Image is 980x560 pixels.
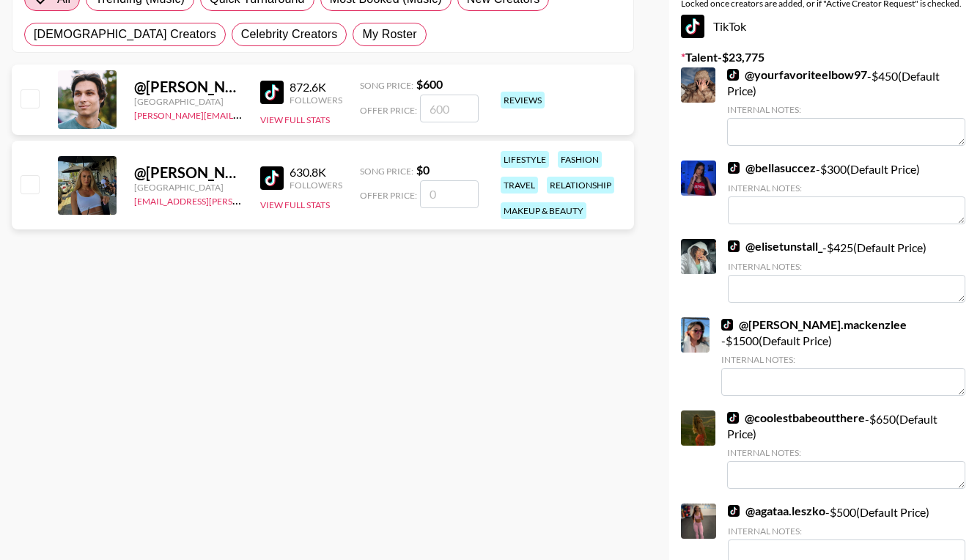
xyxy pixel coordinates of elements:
div: relationship [547,177,614,194]
div: Internal Notes: [727,104,965,115]
div: Internal Notes: [721,354,965,365]
div: lifestyle [501,151,549,168]
div: @ [PERSON_NAME].kolebska [134,163,243,182]
img: TikTok [681,15,704,38]
img: TikTok [727,69,739,81]
div: Internal Notes: [728,183,965,194]
input: 600 [420,95,479,122]
input: 0 [420,180,479,208]
div: - $ 425 (Default Price) [728,239,965,303]
button: View Full Stats [260,114,330,125]
div: Internal Notes: [728,261,965,272]
a: @agataa.leszko [728,504,825,518]
span: My Roster [362,26,416,43]
img: TikTok [727,412,739,424]
img: TikTok [260,166,284,190]
div: 630.8K [290,165,342,180]
span: Celebrity Creators [241,26,338,43]
strong: $ 600 [416,77,443,91]
strong: $ 0 [416,163,430,177]
a: @elisetunstall_ [728,239,822,254]
span: Offer Price: [360,105,417,116]
span: [DEMOGRAPHIC_DATA] Creators [34,26,216,43]
button: View Full Stats [260,199,330,210]
div: Followers [290,95,342,106]
div: - $ 450 (Default Price) [727,67,965,146]
div: @ [PERSON_NAME] [134,78,243,96]
a: [PERSON_NAME][EMAIL_ADDRESS][DOMAIN_NAME] [134,107,351,121]
div: - $ 1500 (Default Price) [721,317,965,396]
div: - $ 650 (Default Price) [727,410,965,489]
div: makeup & beauty [501,202,586,219]
span: Song Price: [360,80,413,91]
img: TikTok [728,505,740,517]
div: travel [501,177,538,194]
div: Followers [290,180,342,191]
div: reviews [501,92,545,108]
div: Internal Notes: [728,526,965,537]
div: - $ 300 (Default Price) [728,161,965,224]
a: [EMAIL_ADDRESS][PERSON_NAME][DOMAIN_NAME] [134,193,351,207]
div: 872.6K [290,80,342,95]
img: TikTok [728,240,740,252]
div: [GEOGRAPHIC_DATA] [134,182,243,193]
a: @coolestbabeoutthere [727,410,865,425]
img: TikTok [721,319,733,331]
a: @bellasuccez [728,161,816,175]
img: TikTok [260,81,284,104]
span: Offer Price: [360,190,417,201]
img: TikTok [728,162,740,174]
div: Internal Notes: [727,447,965,458]
div: TikTok [681,15,968,38]
div: fashion [558,151,602,168]
a: @yourfavoriteelbow97 [727,67,867,82]
span: Song Price: [360,166,413,177]
a: @[PERSON_NAME].mackenzlee [721,317,907,332]
label: Talent - $ 23,775 [681,50,968,65]
div: [GEOGRAPHIC_DATA] [134,96,243,107]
